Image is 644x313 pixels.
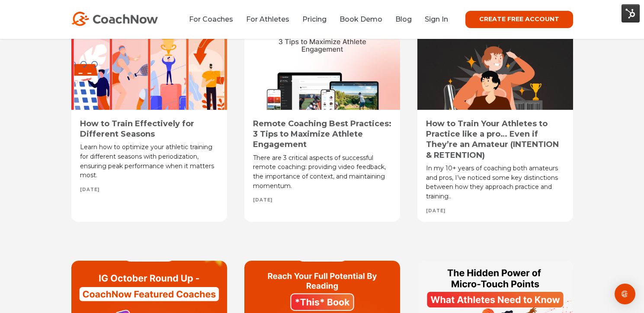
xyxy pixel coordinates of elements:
div: Open Intercom Messenger [615,284,635,304]
a: Sign In [425,15,448,23]
a: Book Demo [340,15,382,23]
a: Pricing [302,15,327,23]
span: [DATE] [253,197,272,203]
a: How to Train Your Athletes to Practice like a pro… Even if They’re an Amateur (INTENTION & RETENT... [426,119,559,160]
a: CREATE FREE ACCOUNT [465,11,573,28]
div: Learn how to optimize your athletic training for different seasons with periodization, ensuring p... [80,143,218,180]
img: CoachNow Logo [71,12,158,26]
a: Blog [395,15,412,23]
span: [DATE] [80,187,99,193]
div: There are 3 critical aspects of successful remote coaching: providing video feedback, the importa... [253,153,391,191]
div: In my 10+ years of coaching both amateurs and pros, I’ve noticed some key distinctions between ho... [426,164,564,201]
img: HubSpot Tools Menu Toggle [622,4,640,22]
span: [DATE] [426,208,445,214]
a: Remote Coaching Best Practices: 3 Tips to Maximize Athlete Engagement [253,119,391,150]
a: For Athletes [246,15,289,23]
a: How to Train Effectively for Different Seasons [80,119,194,139]
a: For Coaches [189,15,233,23]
